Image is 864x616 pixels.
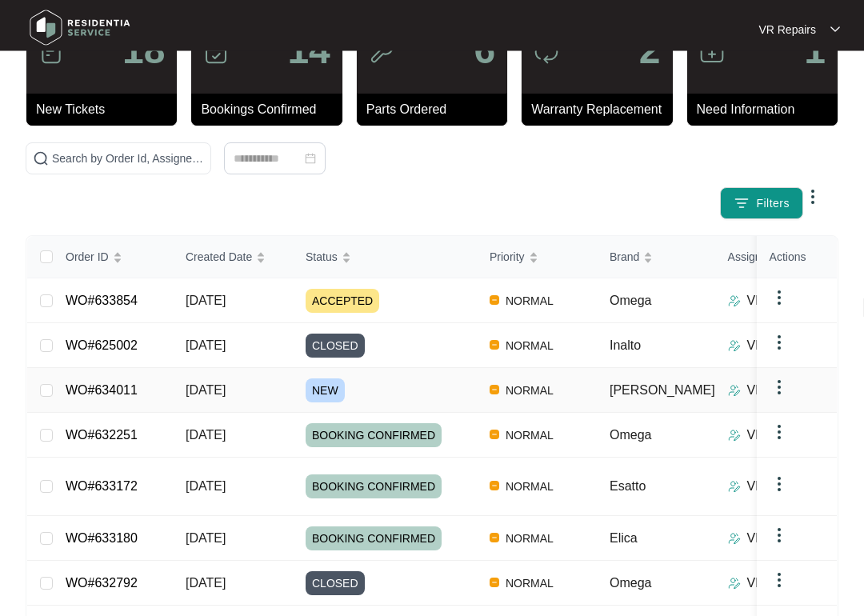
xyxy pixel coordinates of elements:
[803,188,822,207] img: dropdown arrow
[804,32,826,70] p: 1
[747,292,813,311] p: VR Repairs
[610,480,646,494] span: Esatto
[770,423,789,442] img: dropdown arrow
[53,237,173,279] th: Order ID
[490,341,499,350] img: Vercel Logo
[728,385,741,398] img: Assigner Icon
[728,430,741,442] img: Assigner Icon
[610,577,651,590] span: Omega
[728,295,741,308] img: Assigner Icon
[499,574,560,594] span: NORMAL
[306,290,379,314] span: ACCEPTED
[306,249,338,266] span: Status
[728,481,741,494] img: Assigner Icon
[306,424,442,448] span: BOOKING CONFIRMED
[66,532,138,546] a: WO#633180
[186,429,226,442] span: [DATE]
[186,249,252,266] span: Created Date
[499,382,560,401] span: NORMAL
[747,478,813,497] p: VR Repairs
[186,339,226,353] span: [DATE]
[186,577,226,590] span: [DATE]
[770,378,789,398] img: dropdown arrow
[747,426,813,446] p: VR Repairs
[499,292,560,311] span: NORMAL
[173,237,293,279] th: Created Date
[66,480,138,494] a: WO#633172
[52,150,204,168] input: Search by Order Id, Assignee Name, Customer Name, Brand and Model
[499,426,560,446] span: NORMAL
[306,475,442,499] span: BOOKING CONFIRMED
[499,530,560,549] span: NORMAL
[747,382,813,401] p: VR Repairs
[747,337,813,356] p: VR Repairs
[499,478,560,497] span: NORMAL
[757,237,837,279] th: Actions
[66,339,138,353] a: WO#625002
[186,384,226,398] span: [DATE]
[770,475,789,494] img: dropdown arrow
[756,196,790,213] span: Filters
[610,294,651,308] span: Omega
[306,379,345,403] span: NEW
[490,386,499,395] img: Vercel Logo
[474,32,495,70] p: 6
[597,237,715,279] th: Brand
[490,249,525,266] span: Priority
[747,530,813,549] p: VR Repairs
[287,32,330,70] p: 14
[490,482,499,491] img: Vercel Logo
[186,532,226,546] span: [DATE]
[24,4,136,52] img: residentia service logo
[293,237,477,279] th: Status
[734,196,750,212] img: filter icon
[490,430,499,440] img: Vercel Logo
[770,571,789,590] img: dropdown arrow
[306,527,442,551] span: BOOKING CONFIRMED
[531,101,672,120] p: Warranty Replacement
[720,188,803,220] button: filter iconFilters
[490,534,499,543] img: Vercel Logo
[499,337,560,356] span: NORMAL
[728,578,741,590] img: Assigner Icon
[66,429,138,442] a: WO#632251
[66,249,109,266] span: Order ID
[728,533,741,546] img: Assigner Icon
[306,572,365,596] span: CLOSED
[747,574,813,594] p: VR Repairs
[33,151,49,167] img: search-icon
[610,384,715,398] span: [PERSON_NAME]
[306,334,365,358] span: CLOSED
[610,249,639,266] span: Brand
[770,526,789,546] img: dropdown arrow
[122,32,165,70] p: 18
[186,294,226,308] span: [DATE]
[66,384,138,398] a: WO#634011
[610,339,641,353] span: Inalto
[36,101,177,120] p: New Tickets
[201,101,342,120] p: Bookings Confirmed
[66,577,138,590] a: WO#632792
[490,578,499,588] img: Vercel Logo
[830,26,840,34] img: dropdown arrow
[610,429,651,442] span: Omega
[639,32,661,70] p: 2
[610,532,638,546] span: Elica
[490,296,499,306] img: Vercel Logo
[697,101,838,120] p: Need Information
[728,249,774,266] span: Assignee
[770,289,789,308] img: dropdown arrow
[66,294,138,308] a: WO#633854
[770,334,789,353] img: dropdown arrow
[728,340,741,353] img: Assigner Icon
[477,237,597,279] th: Priority
[758,22,816,38] p: VR Repairs
[366,101,507,120] p: Parts Ordered
[186,480,226,494] span: [DATE]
